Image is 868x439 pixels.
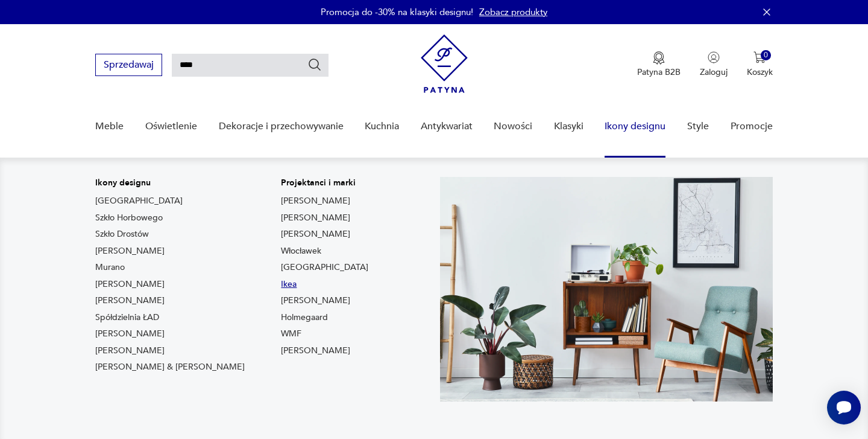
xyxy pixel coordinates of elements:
img: Ikona koszyka [753,51,766,63]
a: Szkło Drostów [95,228,149,240]
a: [GEOGRAPHIC_DATA] [281,261,368,274]
img: Meble [440,177,773,402]
button: Szukaj [307,57,322,72]
a: [PERSON_NAME] [281,295,350,307]
div: 0 [761,50,771,60]
a: Klasyki [554,103,583,150]
p: Promocja do -30% na klasyki designu! [321,6,473,18]
a: Nowości [494,103,532,150]
img: Patyna - sklep z meblami i dekoracjami vintage [421,34,468,93]
a: Sprzedawaj [95,62,162,70]
a: [PERSON_NAME] [281,228,350,240]
img: Ikona medalu [653,51,665,65]
button: Sprzedawaj [95,54,162,76]
p: Zaloguj [700,66,728,78]
a: [PERSON_NAME] [281,345,350,357]
a: Ikony designu [605,103,665,150]
a: [PERSON_NAME] [281,195,350,207]
a: Ikea [281,278,297,290]
button: 0Koszyk [747,51,773,78]
a: [PERSON_NAME] [95,345,165,357]
button: Zaloguj [700,51,728,78]
img: Ikonka użytkownika [708,51,720,63]
a: [PERSON_NAME] [95,278,165,290]
iframe: Smartsupp widget button [827,391,861,425]
a: Oświetlenie [145,103,197,150]
a: Meble [95,103,124,150]
a: Murano [95,261,125,274]
a: Spółdzielnia ŁAD [95,312,159,324]
p: Koszyk [747,66,773,78]
a: [PERSON_NAME] [281,212,350,224]
a: Antykwariat [421,103,473,150]
a: Promocje [731,103,773,150]
a: WMF [281,328,301,340]
a: [GEOGRAPHIC_DATA] [95,195,183,207]
a: [PERSON_NAME] [95,328,165,340]
a: [PERSON_NAME] & [PERSON_NAME] [95,361,245,373]
a: [PERSON_NAME] [95,245,165,257]
button: Patyna B2B [637,51,681,78]
p: Projektanci i marki [281,177,368,189]
a: Ikona medaluPatyna B2B [637,51,681,78]
a: [PERSON_NAME] [95,295,165,307]
a: Włocławek [281,245,321,257]
a: Style [687,103,709,150]
a: Dekoracje i przechowywanie [219,103,344,150]
p: Ikony designu [95,177,245,189]
a: Szkło Horbowego [95,212,163,224]
a: Zobacz produkty [479,6,547,18]
a: Kuchnia [365,103,399,150]
a: Holmegaard [281,312,328,324]
p: Patyna B2B [637,66,681,78]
